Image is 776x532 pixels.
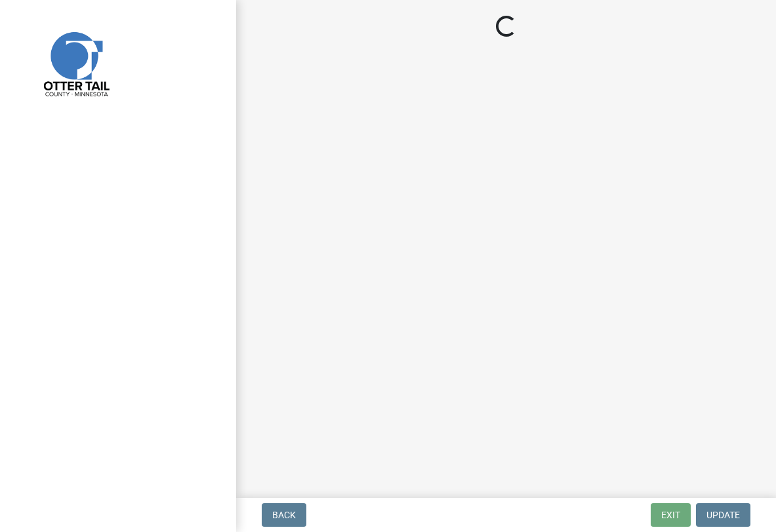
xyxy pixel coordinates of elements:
[272,510,296,520] span: Back
[26,14,125,112] img: Otter Tail County, Minnesota
[696,503,750,527] button: Update
[651,503,691,527] button: Exit
[262,503,306,527] button: Back
[706,510,740,520] span: Update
